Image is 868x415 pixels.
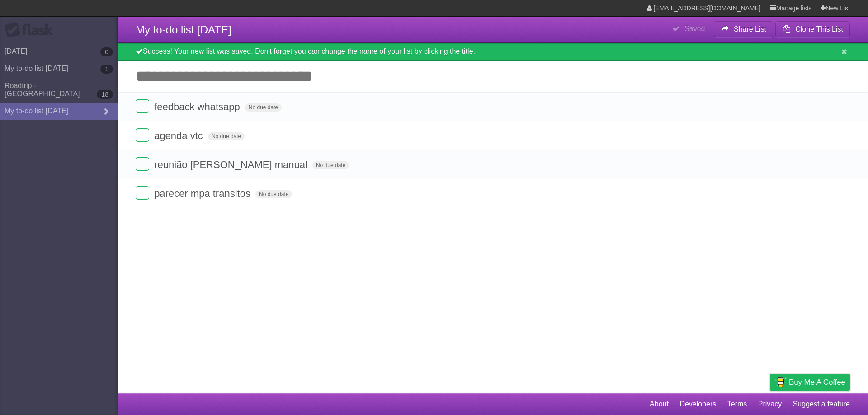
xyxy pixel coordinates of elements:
b: 1 [100,65,113,74]
img: Buy me a coffee [774,374,787,390]
span: No due date [255,190,292,198]
label: Done [136,157,149,171]
label: Done [136,99,149,113]
span: No due date [245,103,282,112]
span: parecer mpa transitos [154,188,253,199]
a: Privacy [758,396,782,413]
div: Flask [5,22,59,38]
b: 0 [100,47,113,56]
button: Share List [714,21,774,37]
span: My to-do list [DATE] [136,23,231,36]
label: Done [136,186,149,200]
a: Developers [679,396,716,413]
a: Buy me a coffee [770,374,850,391]
a: Suggest a feature [793,396,850,413]
b: Saved [684,25,705,33]
b: Share List [734,25,766,33]
label: Done [136,128,149,142]
b: Clone This List [795,25,843,33]
span: No due date [208,132,245,140]
button: Clone This List [775,21,850,37]
span: Buy me a coffee [789,374,845,390]
a: About [650,396,669,413]
span: agenda vtc [154,130,205,141]
b: 18 [97,90,113,99]
span: feedback whatsapp [154,101,242,112]
a: Terms [727,396,747,413]
span: reunião [PERSON_NAME] manual [154,159,310,170]
span: No due date [312,161,349,169]
div: Success! Your new list was saved. Don't forget you can change the name of your list by clicking t... [118,43,868,61]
